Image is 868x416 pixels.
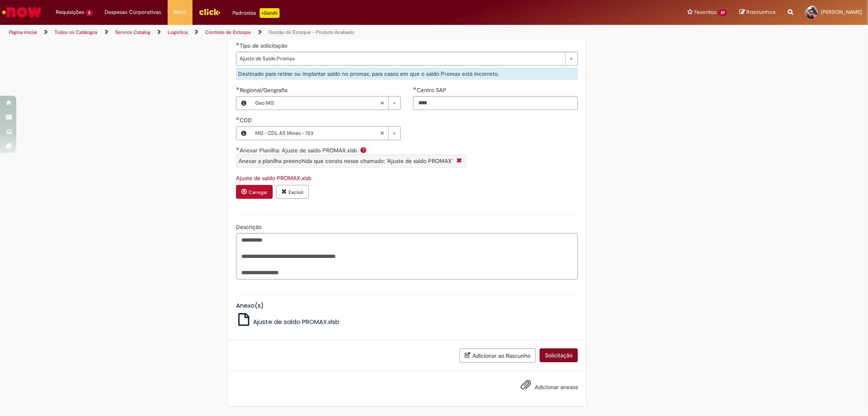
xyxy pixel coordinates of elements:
[255,127,380,140] span: MG - CDL AS Minas - 723
[276,185,309,199] button: Excluir anexo Ajuste de saldo PROMAX.xlsb
[417,86,448,94] span: Centro SAP
[255,97,380,110] span: Geo MG
[233,8,280,18] div: Padroniza
[260,8,280,18] p: +GenAi
[86,9,93,16] span: 2
[168,29,188,35] a: Logistica
[253,317,339,326] span: Ajuste de saldo PROMAX.xlsb
[236,233,578,280] textarea: Descrição
[236,87,240,90] span: Obrigatório Preenchido
[455,157,464,165] i: Fechar More information Por question_anexar_planilha_zmr700
[376,97,388,110] abbr: Limpar campo Regional/Geografia
[240,117,254,124] span: CDD
[236,174,311,182] a: Download de Ajuste de saldo PROMAX.xlsb
[115,29,150,35] a: Service Catalog
[240,52,561,65] span: Ajuste de Saldo Promax
[269,29,354,35] a: Gestão de Estoque – Produto Acabado
[56,8,84,16] span: Requisições
[694,8,717,16] span: Favoritos
[205,29,251,35] a: Controle de Estoque
[359,147,368,153] span: Ajuda para Anexar Planilha: Ajuste de saldo PROMAX.xlsb
[746,8,776,16] span: Rascunhos
[821,9,862,15] span: [PERSON_NAME]
[240,42,289,49] span: Tipo de solicitação
[236,147,240,150] span: Obrigatório Preenchido
[240,86,289,94] span: Regional/Geografia
[240,147,359,154] span: Anexar Planilha: Ajuste de saldo PROMAX.xlsb
[718,9,727,16] span: 29
[236,302,578,309] h5: Anexo(s)
[1,4,43,20] img: ServiceNow
[236,117,240,120] span: Obrigatório Preenchido
[413,96,578,110] input: Centro SAP
[236,317,339,326] a: Ajuste de saldo PROMAX.xlsb
[236,223,263,231] span: Descrição
[249,189,267,196] small: Carregar
[236,42,240,46] span: Obrigatório Preenchido
[413,87,417,90] span: Obrigatório Preenchido
[6,25,573,40] ul: Trilhas de página
[739,9,776,16] a: Rascunhos
[236,185,273,199] button: Carregar anexo de Anexar Planilha: Ajuste de saldo PROMAX.xlsb Required
[289,189,304,196] small: Excluir
[540,348,578,362] button: Solicitação
[174,8,186,16] span: More
[518,377,533,396] button: Adicionar anexos
[459,348,536,363] button: Adicionar ao Rascunho
[236,127,251,140] button: CDD, Visualizar este registro MG - CDL AS Minas - 723
[236,97,251,110] button: Regional/Geografia, Visualizar este registro Geo MG
[236,68,578,80] div: Destinado para retirar ou implantar saldo no promax, para casos em que o saldo Promax está incorr...
[535,383,578,391] span: Adicionar anexos
[105,8,162,16] span: Despesas Corporativas
[9,29,37,35] a: Página inicial
[199,6,221,18] img: click_logo_yellow_360x200.png
[238,157,453,165] span: Anexar a planilha preenchida que consta nesse chamado: 'Ajuste de saldo PROMAX'
[251,127,400,140] a: MG - CDL AS Minas - 723Limpar campo CDD
[251,97,400,110] a: Geo MGLimpar campo Regional/Geografia
[55,29,98,35] a: Todos os Catálogos
[376,127,388,140] abbr: Limpar campo CDD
